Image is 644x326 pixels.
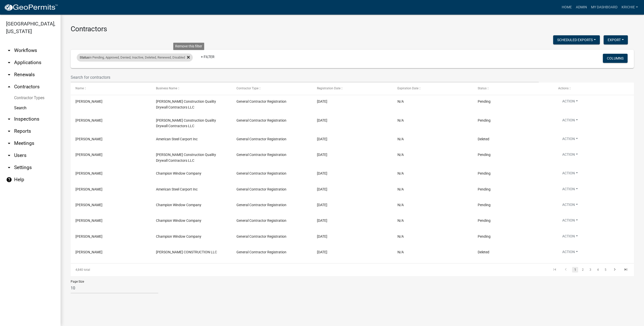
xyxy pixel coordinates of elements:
a: + Filter [197,52,219,61]
span: 09/19/2025 [317,187,327,191]
button: Action [558,234,582,241]
span: N/A [397,234,404,238]
button: Columns [603,54,628,63]
button: Export [604,35,628,44]
datatable-header-cell: Registration Date [312,83,393,95]
li: page 1 [571,265,579,274]
button: Action [558,249,582,257]
span: N/A [397,203,404,207]
a: 3 [587,267,593,273]
button: Action [558,202,582,209]
span: Pending [478,153,491,157]
span: Actions [558,87,569,90]
a: 5 [602,267,608,273]
span: N/A [397,153,404,157]
span: Deleted [478,137,489,141]
span: Pending [478,187,491,191]
i: arrow_drop_down [6,140,12,146]
h3: Contractors [71,25,634,33]
span: General Contractor Registration [236,187,286,191]
span: K R FULLER CONSTRUCTION LLC [156,250,217,254]
span: General Contractor Registration [236,234,286,238]
span: American Steel Carport Inc [156,187,198,191]
span: Rocio Castillo [75,187,102,191]
span: General Contractor Registration [236,153,286,157]
span: John Bellman [75,99,102,103]
span: Shavonda Greene [75,203,102,207]
button: Scheduled Exports [553,35,600,44]
span: 09/19/2025 [317,153,327,157]
span: N/A [397,219,404,223]
span: Pending [478,118,491,122]
button: Action [558,152,582,159]
a: 1 [572,267,578,273]
span: General Contractor Registration [236,118,286,122]
span: Pending [478,99,491,103]
i: arrow_drop_down [6,165,12,171]
span: Pending [478,203,491,207]
span: Kevin R [75,250,102,254]
i: arrow_drop_down [6,128,12,134]
span: Champion Window Company [156,219,201,223]
datatable-header-cell: Actions [553,83,634,95]
a: 2 [580,267,586,273]
i: arrow_drop_down [6,152,12,158]
li: page 5 [602,265,609,274]
span: Contractor Type [236,87,258,90]
span: Bellman Construction Quality Drywall Contractors LLC [156,153,216,162]
span: General Contractor Registration [236,219,286,223]
a: My Dashboard [589,3,620,12]
span: General Contractor Registration [236,171,286,175]
a: go to previous page [561,267,571,273]
div: Remove this filter [173,43,204,50]
a: go to next page [610,267,620,273]
button: Action [558,171,582,178]
span: General Contractor Registration [236,99,286,103]
i: arrow_drop_down [6,72,12,78]
span: Registration Date [317,87,340,90]
span: John Bellman [75,153,102,157]
span: Bellman Construction Quality Drywall Contractors LLC [156,118,216,128]
span: Status [80,56,89,59]
span: 09/19/2025 [317,219,327,223]
span: Bellman Construction Quality Drywall Contractors LLC [156,99,216,109]
li: page 4 [594,265,602,274]
span: American Steel Carport Inc [156,137,198,141]
button: Action [558,218,582,225]
span: 09/23/2025 [317,99,327,103]
i: help [6,177,12,183]
span: John Bellman [75,118,102,122]
button: Action [558,118,582,125]
span: 09/19/2025 [317,250,327,254]
datatable-header-cell: Contractor Type [232,83,312,95]
span: Rocio Castillo [75,137,102,141]
span: N/A [397,118,404,122]
span: Champion Window Company [156,171,201,175]
span: General Contractor Registration [236,250,286,254]
i: arrow_drop_up [6,84,12,90]
a: Home [560,3,574,12]
span: General Contractor Registration [236,203,286,207]
span: N/A [397,99,404,103]
span: 09/19/2025 [317,171,327,175]
span: 09/19/2025 [317,234,327,238]
span: N/A [397,187,404,191]
span: Champion Window Company [156,203,201,207]
span: Pending [478,171,491,175]
datatable-header-cell: Name [71,83,151,95]
button: Action [558,99,582,106]
i: arrow_drop_down [6,47,12,53]
span: Expiration Date [397,87,418,90]
span: Name [75,87,84,90]
span: N/A [397,250,404,254]
span: 09/23/2025 [317,118,327,122]
span: Status [478,87,487,90]
li: page 3 [586,265,594,274]
a: go to first page [550,267,559,273]
datatable-header-cell: Expiration Date [392,83,473,95]
a: go to last page [621,267,631,273]
input: Search for contractors [71,72,539,83]
span: N/A [397,137,404,141]
a: Admin [574,3,589,12]
div: in Pending, Approved, Denied, Inactive, Deleted, Renewed, Disabled [77,53,193,62]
